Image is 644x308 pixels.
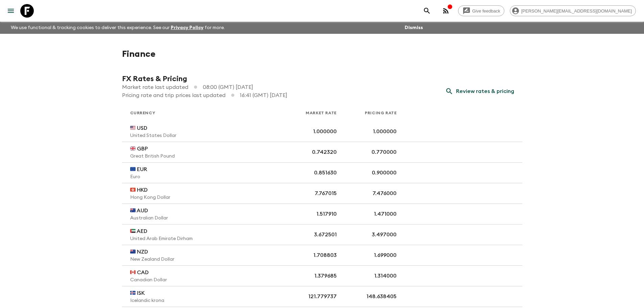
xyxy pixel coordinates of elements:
p: 0.770000 [350,148,397,156]
p: 148.638405 [350,292,397,301]
p: 1.000000 [350,127,397,136]
h1: Finance [122,47,522,61]
p: 7.476000 [350,189,397,197]
p: 🇦🇪 AED [130,227,277,235]
p: Hong Kong Dollar [130,194,277,201]
p: 🇭🇰 HKD [130,186,277,194]
h2: FX Rates & Pricing [122,74,522,83]
p: New Zealand Dollar [130,256,277,263]
p: Currency [130,110,277,116]
button: Dismiss [403,23,425,32]
p: 🇺🇸 USD [130,124,277,132]
p: United States Dollar [130,132,277,139]
p: 1.471000 [350,210,397,218]
span: Give feedback [469,8,504,14]
a: Privacy Policy [171,25,204,30]
p: Market rate last updated 08:00 (GMT) [DATE] [122,83,287,91]
p: 1.708803 [290,251,337,259]
p: 1.517910 [290,210,337,218]
a: Give feedback [458,5,504,16]
p: We use functional & tracking cookies to deliver this experience. See our for more. [8,22,228,34]
p: Pricing Rate [350,110,397,116]
p: Market Rate [290,110,337,116]
p: Icelandic krona [130,297,277,304]
p: 🇳🇿 NZD [130,248,277,256]
p: 0.851630 [290,169,337,177]
p: 1.699000 [350,251,397,259]
div: [PERSON_NAME][EMAIL_ADDRESS][DOMAIN_NAME] [510,5,636,16]
p: 1.314000 [350,272,397,280]
button: menu [4,4,18,18]
p: 7.767015 [290,189,337,197]
p: 🇬🇧 GBP [130,145,277,153]
p: Review rates & pricing [456,87,514,95]
p: Australian Dollar [130,215,277,221]
p: United Arab Emirate Dirham [130,235,277,242]
p: Great British Pound [130,153,277,160]
p: 3.497000 [350,231,397,239]
p: 0.742320 [290,148,337,156]
button: Review rates & pricing [437,85,522,98]
p: 121.779737 [290,292,337,301]
p: 🇨🇦 CAD [130,268,277,277]
span: [PERSON_NAME][EMAIL_ADDRESS][DOMAIN_NAME] [518,8,636,14]
p: 0.900000 [350,169,397,177]
p: Canadian Dollar [130,277,277,283]
p: 🇪🇺 EUR [130,165,277,173]
button: search adventures [420,4,434,18]
p: 1.379685 [290,272,337,280]
p: Euro [130,173,277,180]
p: 3.672501 [290,231,337,239]
p: Pricing rate and trip prices last updated 16:41 (GMT) [DATE] [122,91,287,99]
p: 🇮🇸 ISK [130,289,277,297]
p: 🇦🇺 AUD [130,207,277,215]
p: 1.000000 [290,127,337,136]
